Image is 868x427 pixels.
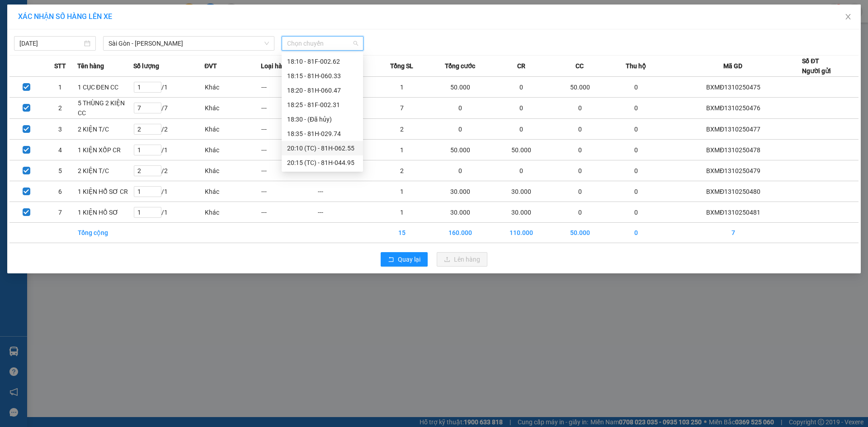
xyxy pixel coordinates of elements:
[261,98,317,119] td: ---
[608,77,665,98] td: 0
[133,181,204,202] td: / 1
[261,140,317,160] td: ---
[430,140,491,160] td: 50.000
[608,140,665,160] td: 0
[373,223,430,243] td: 15
[18,12,112,21] span: XÁC NHẬN SỐ HÀNG LÊN XE
[430,181,491,202] td: 30.000
[133,77,204,98] td: / 1
[43,140,77,160] td: 4
[133,140,204,160] td: / 1
[287,114,358,124] div: 18:30 - (Đã hủy)
[261,202,317,223] td: ---
[665,160,802,181] td: BXMĐ1310250479
[373,140,430,160] td: 1
[261,181,317,202] td: ---
[491,98,552,119] td: 0
[261,61,289,71] span: Loại hàng
[204,181,261,202] td: Khác
[133,98,204,119] td: / 7
[445,61,475,71] span: Tổng cước
[373,77,430,98] td: 1
[388,256,394,263] span: rollback
[491,160,552,181] td: 0
[373,181,430,202] td: 1
[430,119,491,140] td: 0
[261,119,317,140] td: ---
[381,252,428,267] button: rollbackQuay lại
[373,160,430,181] td: 2
[287,129,358,139] div: 18:35 - 81H-029.74
[665,181,802,202] td: BXMĐ1310250480
[77,160,134,181] td: 2 KIỆN T/C
[287,100,358,110] div: 18:25 - 81F-002.31
[430,223,491,243] td: 160.000
[552,202,608,223] td: 0
[608,202,665,223] td: 0
[287,85,358,95] div: 18:20 - 81H-060.47
[287,71,358,81] div: 18:15 - 81H-060.33
[43,160,77,181] td: 5
[373,98,430,119] td: 7
[261,77,317,98] td: ---
[77,98,134,119] td: 5 THÙNG 2 KIỆN CC
[317,202,374,223] td: ---
[204,202,261,223] td: Khác
[430,77,491,98] td: 50.000
[608,223,665,243] td: 0
[77,223,134,243] td: Tổng cộng
[373,119,430,140] td: 2
[437,252,487,267] button: uploadLên hàng
[108,37,269,50] span: Sài Gòn - Gia Lai
[204,119,261,140] td: Khác
[77,77,134,98] td: 1 CỤC ĐEN CC
[43,77,77,98] td: 1
[491,119,552,140] td: 0
[552,119,608,140] td: 0
[665,77,802,98] td: BXMĐ1310250475
[287,56,358,66] div: 18:10 - 81F-002.62
[43,202,77,223] td: 7
[552,77,608,98] td: 50.000
[398,254,420,264] span: Quay lại
[608,119,665,140] td: 0
[723,61,742,71] span: Mã GD
[43,119,77,140] td: 3
[430,98,491,119] td: 0
[77,140,134,160] td: 1 KIỆN XỐP CR
[373,202,430,223] td: 1
[552,98,608,119] td: 0
[608,160,665,181] td: 0
[317,181,374,202] td: ---
[133,202,204,223] td: / 1
[665,98,802,119] td: BXMĐ1310250476
[287,37,358,50] span: Chọn chuyến
[430,202,491,223] td: 30.000
[43,98,77,119] td: 2
[204,160,261,181] td: Khác
[204,77,261,98] td: Khác
[43,181,77,202] td: 6
[204,140,261,160] td: Khác
[844,13,852,20] span: close
[204,61,217,71] span: ĐVT
[264,41,269,46] span: down
[54,61,66,71] span: STT
[19,38,82,48] input: 13/10/2025
[133,119,204,140] td: / 2
[133,160,204,181] td: / 2
[665,119,802,140] td: BXMĐ1310250477
[390,61,413,71] span: Tổng SL
[835,5,861,30] button: Close
[608,98,665,119] td: 0
[77,119,134,140] td: 2 KIỆN T/C
[552,223,608,243] td: 50.000
[552,140,608,160] td: 0
[77,61,104,71] span: Tên hàng
[626,61,646,71] span: Thu hộ
[665,140,802,160] td: BXMĐ1310250478
[491,77,552,98] td: 0
[77,181,134,202] td: 1 KIỆN HỔ SƠ CR
[261,160,317,181] td: ---
[576,61,584,71] span: CC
